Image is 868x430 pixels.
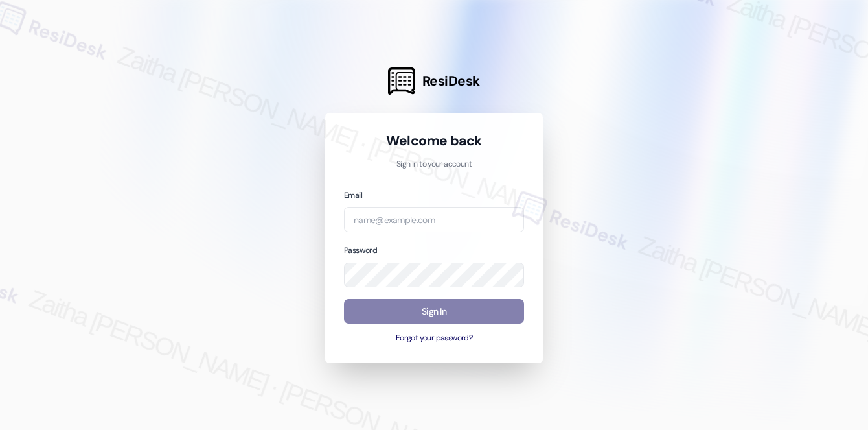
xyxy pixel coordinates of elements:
h1: Welcome back [344,132,524,150]
span: ResiDesk [422,72,480,90]
img: ResiDesk Logo [388,67,415,95]
button: Forgot your password? [344,333,524,344]
button: Sign In [344,299,524,324]
label: Password [344,245,377,256]
label: Email [344,190,362,200]
input: name@example.com [344,207,524,232]
p: Sign in to your account [344,159,524,171]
